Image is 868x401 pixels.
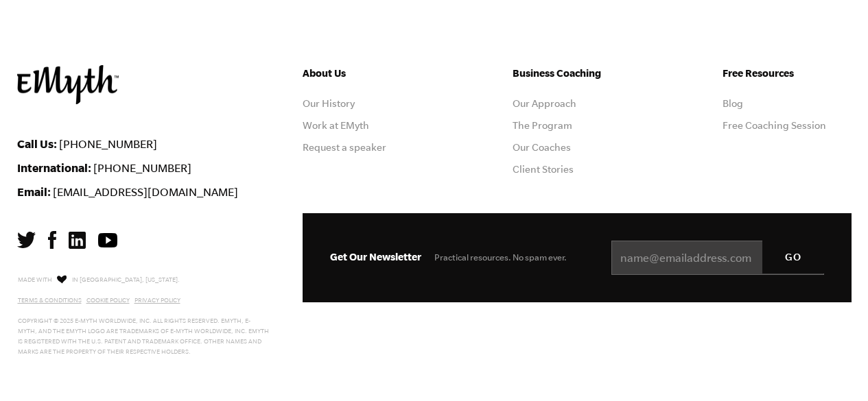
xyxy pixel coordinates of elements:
iframe: Chat Widget [799,335,868,401]
a: Free Coaching Session [723,120,826,131]
a: Terms & Conditions [18,297,82,304]
a: Privacy Policy [134,297,180,304]
span: Practical resources. No spam ever. [434,252,567,263]
img: Twitter [17,232,36,248]
strong: Call Us: [17,137,57,150]
img: YouTube [98,233,117,247]
a: The Program [513,120,572,131]
h5: Free Resources [723,65,852,82]
a: [PHONE_NUMBER] [93,162,191,174]
a: [PHONE_NUMBER] [59,138,157,150]
a: Our Coaches [513,142,571,153]
span: Get Our Newsletter [330,251,421,263]
a: Our History [303,98,355,109]
h5: About Us [303,65,432,82]
input: GO [762,241,824,274]
input: name@emailaddress.com [611,241,824,275]
img: LinkedIn [69,232,86,249]
p: Made with in [GEOGRAPHIC_DATA], [US_STATE]. Copyright © 2025 E-Myth Worldwide, Inc. All rights re... [18,273,270,357]
a: Blog [723,98,743,109]
img: EMyth [17,65,119,104]
a: Cookie Policy [86,297,130,304]
a: Request a speaker [303,142,386,153]
a: Work at EMyth [303,120,369,131]
a: [EMAIL_ADDRESS][DOMAIN_NAME] [53,186,238,198]
img: Facebook [48,231,56,249]
a: Our Approach [513,98,576,109]
strong: Email: [17,185,51,198]
h5: Business Coaching [513,65,642,82]
strong: International: [17,161,91,174]
img: Love [57,275,67,284]
a: Client Stories [513,164,574,175]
